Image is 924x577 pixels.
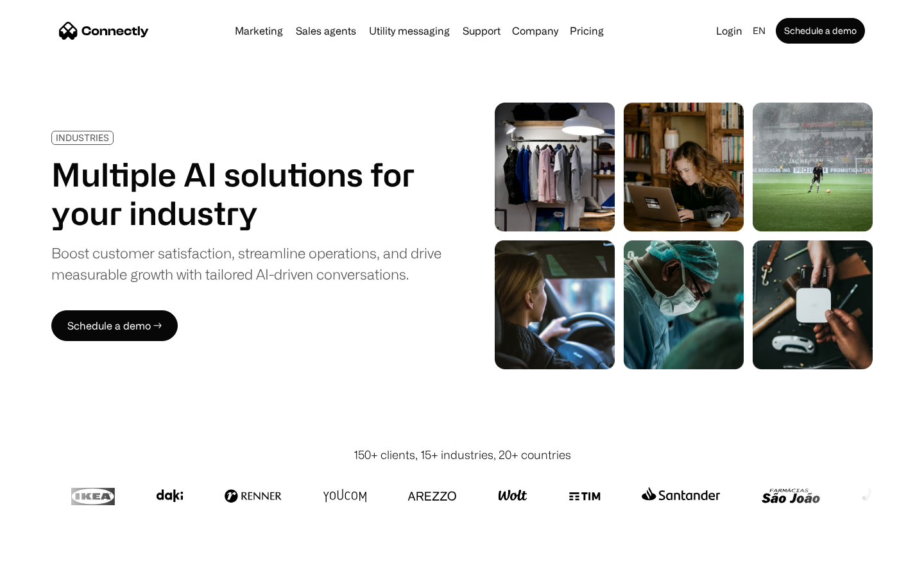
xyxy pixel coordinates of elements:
a: Schedule a demo [776,18,865,44]
a: home [59,21,149,40]
div: INDUSTRIES [56,133,109,142]
div: en [748,22,773,40]
a: Schedule a demo → [51,310,178,341]
div: en [753,22,766,40]
a: Utility messaging [364,26,455,36]
div: 150+ clients, 15+ industries, 20+ countries [354,446,571,464]
a: Support [458,26,506,36]
div: Company [512,22,558,40]
aside: Language selected: English [13,553,77,573]
a: Sales agents [291,26,361,36]
div: Company [508,22,562,40]
div: Boost customer satisfaction, streamline operations, and drive measurable growth with tailored AI-... [51,242,441,285]
h1: Multiple AI solutions for your industry [51,155,441,232]
a: Pricing [565,26,609,36]
a: Login [711,22,748,40]
ul: Language list [26,555,77,573]
a: Marketing [230,26,288,36]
